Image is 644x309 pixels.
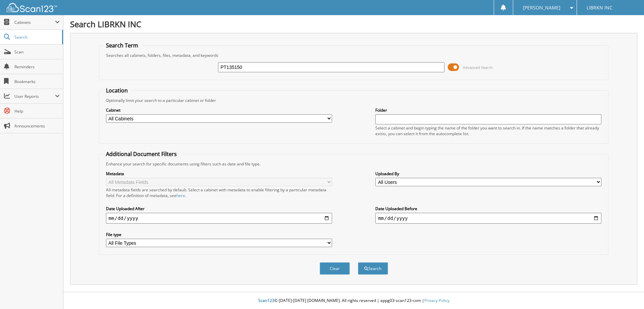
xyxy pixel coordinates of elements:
input: end [375,213,601,224]
div: Optionally limit your search to a particular cabinet or folder [103,98,605,103]
div: © [DATE]-[DATE] [DOMAIN_NAME]. All rights reserved | appg03-scan123-com | [63,293,644,309]
iframe: Chat Widget [610,277,644,309]
a: Privacy Policy [424,298,449,303]
span: Bookmarks [14,79,60,84]
label: Metadata [106,171,332,177]
input: start [106,213,332,224]
span: Help [14,108,60,114]
legend: Search Term [103,42,142,49]
button: Clear [320,262,350,275]
span: Announcements [14,123,60,129]
a: here [176,193,185,198]
span: Cabinets [14,20,55,25]
legend: Location [103,87,131,94]
label: Folder [375,107,601,113]
label: Date Uploaded After [106,206,332,211]
label: Uploaded By [375,171,601,177]
div: Searches all cabinets, folders, files, metadata, and keywords [103,52,605,58]
label: Date Uploaded Before [375,206,601,211]
span: [PERSON_NAME] [523,6,560,10]
label: Cabinet [106,107,332,113]
span: Scan [14,49,60,55]
div: All metadata fields are searched by default. Select a cabinet with metadata to enable filtering b... [106,187,332,198]
label: File type [106,232,332,237]
div: Select a cabinet and begin typing the name of the folder you want to search in. If the name match... [375,125,601,137]
span: Reminders [14,64,60,70]
span: Scan123 [258,298,274,303]
span: LIBRKN INC [587,6,612,10]
span: User Reports [14,93,55,99]
img: scan123-logo-white.svg [7,3,57,12]
button: Search [358,262,388,275]
span: Advanced Search [463,65,493,70]
span: Search [14,34,59,40]
legend: Additional Document Filters [103,150,180,158]
h1: Search LIBRKN INC [70,18,637,30]
div: Enhance your search for specific documents using filters such as date and file type. [103,161,605,167]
